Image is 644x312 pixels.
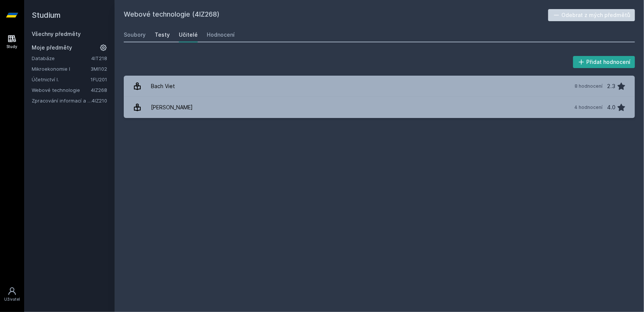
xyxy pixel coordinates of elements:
a: Study [2,30,23,53]
a: Mikroekonomie I [32,65,91,73]
a: Zpracování informací a znalostí [32,97,92,104]
span: Moje předměty [32,44,72,51]
div: Testy [155,31,170,39]
div: Hodnocení [207,31,235,39]
div: [PERSON_NAME] [151,100,193,115]
a: Databáze [32,54,91,62]
a: Uživatel [2,283,23,306]
div: 4 hodnocení [574,104,603,110]
div: Uživatel [4,296,20,302]
a: 4IZ268 [91,87,107,93]
div: Soubory [124,31,146,39]
div: Study [7,44,18,50]
div: Učitelé [179,31,198,39]
a: 1FU201 [91,76,107,82]
div: 8 hodnocení [575,83,603,89]
a: Webové technologie [32,86,91,94]
div: 2.3 [607,79,615,94]
a: Hodnocení [207,27,235,42]
a: Všechny předměty [32,31,81,37]
div: 4.0 [607,100,615,115]
a: Účetnictví I. [32,76,91,83]
a: 3MI102 [91,66,107,72]
a: Testy [155,27,170,42]
a: Bach Viet 8 hodnocení 2.3 [124,76,635,97]
button: Odebrat z mých předmětů [548,9,635,21]
a: 4IT218 [91,55,107,61]
button: Přidat hodnocení [573,56,635,68]
div: Bach Viet [151,79,175,94]
a: Učitelé [179,27,198,42]
a: 4IZ210 [92,98,107,104]
a: Soubory [124,27,146,42]
a: [PERSON_NAME] 4 hodnocení 4.0 [124,97,635,118]
h2: Webové technologie (4IZ268) [124,9,548,21]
